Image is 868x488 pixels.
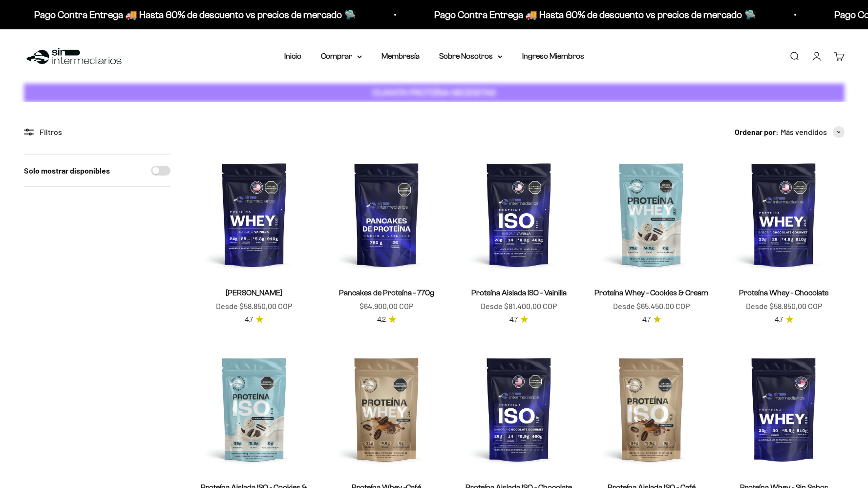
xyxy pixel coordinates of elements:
a: Proteína Aislada ISO - Vainilla [471,288,567,297]
a: Proteína Whey - Chocolate [739,288,828,297]
a: Membresía [381,52,420,60]
a: Pancakes de Proteína - 770g [339,288,434,297]
span: 4.2 [377,314,386,325]
label: Solo mostrar disponibles [24,164,110,177]
span: Ordenar por: [735,126,779,138]
a: [PERSON_NAME] [226,288,282,297]
button: Más vendidos [781,126,845,138]
sale-price: Desde $81.400,00 COP [481,300,557,312]
summary: Comprar [321,50,362,63]
a: 4.74.7 de 5.0 estrellas [775,314,793,325]
a: Proteína Whey - Cookies & Cream [594,288,708,297]
span: 4.7 [245,314,253,325]
strong: CUANTA PROTEÍNA NECESITAS [372,88,496,98]
span: 4.7 [775,314,783,325]
div: Filtros [24,126,170,138]
sale-price: Desde $65.450,00 COP [613,300,690,312]
a: 4.74.7 de 5.0 estrellas [509,314,528,325]
sale-price: $64.900,00 COP [360,300,413,312]
a: Inicio [284,52,301,60]
p: Pago Contra Entrega 🚚 Hasta 60% de descuento vs precios de mercado 🛸 [32,7,354,22]
span: Más vendidos [781,126,827,138]
p: Pago Contra Entrega 🚚 Hasta 60% de descuento vs precios de mercado 🛸 [432,7,754,22]
span: 4.7 [642,314,651,325]
a: 4.74.7 de 5.0 estrellas [245,314,263,325]
a: 4.24.2 de 5.0 estrellas [377,314,396,325]
a: 4.74.7 de 5.0 estrellas [642,314,661,325]
summary: Sobre Nosotros [439,50,503,63]
sale-price: Desde $58.850,00 COP [746,300,822,312]
span: 4.7 [509,314,518,325]
a: Ingreso Miembros [522,52,584,60]
sale-price: Desde $58.850,00 COP [216,300,292,312]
